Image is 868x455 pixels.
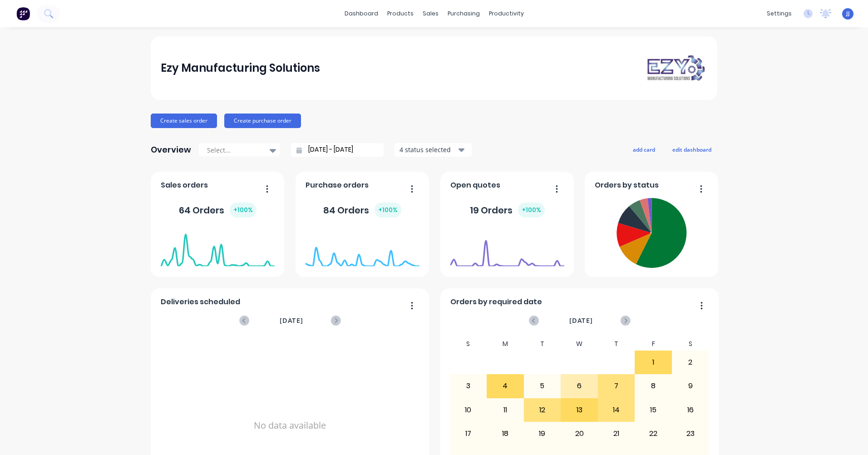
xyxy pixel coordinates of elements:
a: dashboard [340,7,383,20]
div: 21 [598,422,635,445]
div: settings [762,7,796,20]
div: F [635,337,672,351]
div: S [450,337,487,351]
button: edit dashboard [666,143,717,155]
div: 11 [487,399,523,421]
div: 4 status selected [399,145,457,154]
div: 15 [635,399,671,421]
div: + 100 % [518,203,545,218]
div: 16 [672,399,709,421]
div: 19 [524,422,561,445]
span: JJ [846,10,850,18]
div: Overview [151,141,191,159]
div: 4 [487,375,523,397]
div: T [524,337,561,351]
div: 9 [672,375,709,397]
div: 18 [487,422,523,445]
div: Ezy Manufacturing Solutions [161,59,320,77]
span: [DATE] [280,316,303,326]
div: 13 [561,399,597,421]
button: add card [627,143,661,155]
button: 4 status selected [395,143,472,157]
div: 1 [635,351,671,374]
div: 22 [635,422,671,445]
span: Purchase orders [306,180,369,191]
div: productivity [484,7,528,20]
div: S [672,337,709,351]
div: + 100 % [230,203,256,218]
button: Create sales order [151,114,217,128]
div: 8 [635,375,671,397]
div: 5 [524,375,561,397]
div: 20 [561,422,597,445]
div: T [598,337,635,351]
div: 10 [450,399,487,421]
div: products [383,7,418,20]
div: 17 [450,422,487,445]
div: 23 [672,422,709,445]
button: Create purchase order [224,114,301,128]
span: [DATE] [569,316,593,326]
div: 7 [598,375,635,397]
img: Ezy Manufacturing Solutions [644,53,707,83]
div: 64 Orders [179,203,256,218]
img: Factory [16,7,30,20]
span: Orders by status [595,180,659,191]
div: 12 [524,399,561,421]
div: + 100 % [375,203,401,218]
div: purchasing [443,7,484,20]
div: sales [418,7,443,20]
span: Open quotes [450,180,500,191]
div: 84 Orders [323,203,401,218]
span: Sales orders [161,180,208,191]
div: 6 [561,375,597,397]
div: 14 [598,399,635,421]
div: M [487,337,524,351]
div: 19 Orders [470,203,545,218]
span: Deliveries scheduled [161,297,240,307]
div: 3 [450,375,487,397]
div: 2 [672,351,709,374]
div: W [561,337,598,351]
span: Orders by required date [450,297,542,307]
